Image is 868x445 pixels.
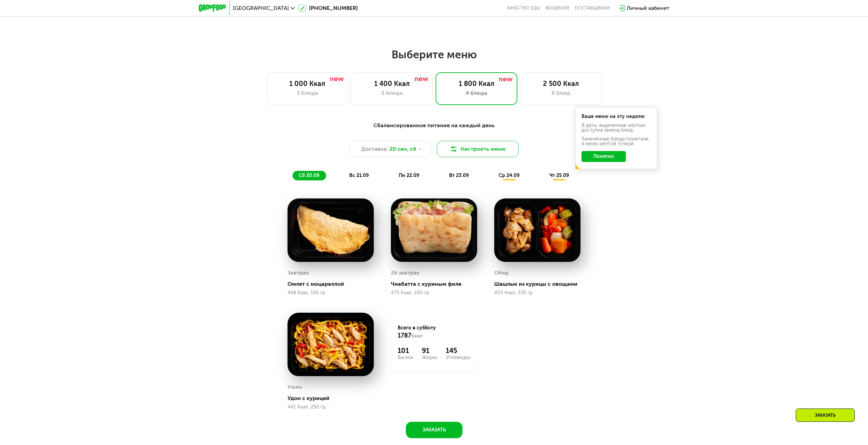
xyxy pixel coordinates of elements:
[443,89,510,97] div: 4 блюда
[22,48,846,61] h2: Выберите меню
[389,145,416,153] span: 20 сен, сб
[288,290,374,296] div: 468 Ккал, 150 гр
[274,79,341,88] div: 1 000 Ккал
[507,5,540,11] a: Качество еды
[796,409,855,422] div: Заказать
[582,151,626,162] button: Понятно
[288,404,374,410] div: 441 Ккал, 250 гр
[349,173,369,178] span: вс 21.09
[391,281,483,287] div: Чиабатта с куриным филе
[298,4,358,12] a: [PHONE_NUMBER]
[398,355,413,360] div: Белки
[494,290,580,296] div: 403 Ккал, 230 гр
[494,281,586,287] div: Шашлык из курицы с овощами
[575,5,610,11] div: поставщикам
[233,5,289,11] span: [GEOGRAPHIC_DATA]
[449,173,469,178] span: вт 23.09
[398,346,413,355] div: 101
[422,346,437,355] div: 91
[398,325,470,340] div: Всего в субботу
[391,290,477,296] div: 475 Ккал, 240 гр
[437,141,519,157] button: Настроить меню
[288,281,379,287] div: Омлет с моцареллой
[358,89,426,97] div: 3 блюда
[288,382,302,392] div: Ужин
[358,79,426,88] div: 1 400 Ккал
[274,89,341,97] div: 3 блюда
[446,346,470,355] div: 145
[527,79,595,88] div: 2 500 Ккал
[422,355,437,360] div: Жиры
[288,268,309,278] div: Завтрак
[582,114,651,119] div: Ваше меню на эту неделю
[545,5,569,11] a: Вендинги
[446,355,470,360] div: Углеводы
[549,173,569,178] span: чт 25.09
[499,173,519,178] span: ср 24.09
[398,332,411,339] span: 1787
[391,268,420,278] div: 2й завтрак
[494,268,509,278] div: Обед
[527,89,595,97] div: 6 блюд
[582,137,651,146] div: Заменённые блюда пометили в меню жёлтой точкой.
[299,173,319,178] span: сб 20.09
[361,145,388,153] span: Доставка:
[232,121,636,130] div: Сбалансированное питание на каждый день
[627,4,670,12] div: Личный кабинет
[443,79,510,88] div: 1 800 Ккал
[411,333,423,339] span: Ккал
[288,395,379,402] div: Удон с курицей
[399,173,419,178] span: пн 22.09
[582,123,651,133] div: В даты, выделенные желтым, доступна замена блюд.
[406,422,462,438] button: Заказать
